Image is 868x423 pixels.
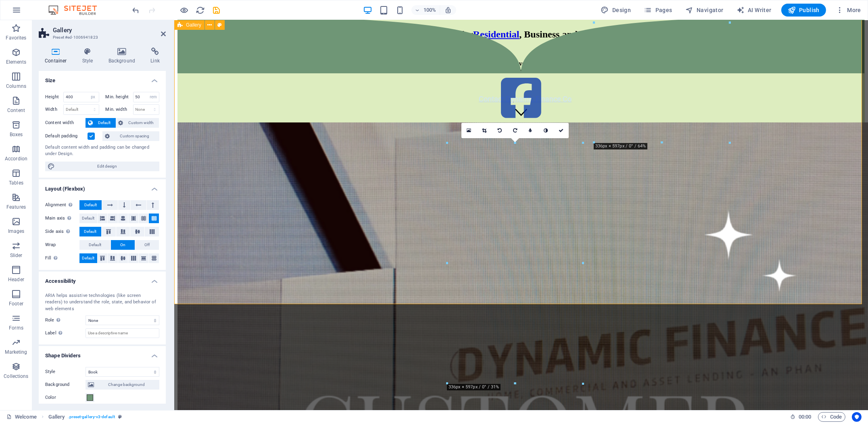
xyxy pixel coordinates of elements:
[131,6,141,15] i: Undo: Change minimum height (Ctrl+Z)
[68,412,115,422] span: . preset-gallery-v3-default
[57,162,157,171] span: Edit design
[79,240,111,250] button: Default
[641,4,675,17] button: Pages
[86,380,159,390] button: Change background
[45,162,159,171] button: Edit design
[84,227,96,236] span: Default
[45,369,56,374] span: Style
[95,118,113,128] span: Default
[82,214,94,223] span: Default
[424,5,436,15] h6: 100%
[598,4,634,17] button: Design
[102,48,145,64] h4: Background
[111,240,135,250] button: On
[538,123,553,138] a: Greyscale
[6,412,37,422] a: Click to cancel selection. Double-click to open Pages
[523,123,538,138] a: Blur
[89,240,101,250] span: Default
[8,228,25,234] p: Images
[39,346,166,361] h4: Shape Dividers
[86,328,159,338] input: Use a descriptive name
[196,5,205,15] button: reload
[733,4,775,17] button: AI Writer
[126,118,157,128] span: Custom width
[5,156,27,162] p: Accordion
[788,6,820,14] span: Publish
[118,415,122,419] i: This element is a customizable preset
[781,4,826,17] button: Publish
[106,107,133,112] label: Min. width
[196,6,205,15] i: Reload page
[45,380,86,390] label: Background
[79,227,101,236] button: Default
[39,272,166,286] h4: Accessibility
[45,253,79,263] label: Fill
[144,240,150,250] span: Off
[45,240,79,250] label: Wrap
[76,48,102,64] h4: Style
[9,325,23,331] p: Forms
[96,380,157,390] span: Change background
[82,253,94,263] span: Default
[10,252,23,259] p: Slider
[106,95,133,99] label: Min. height
[45,328,86,338] label: Label
[46,5,107,15] img: Editor Logo
[598,4,634,17] div: Design (Ctrl+Alt+Y)
[53,27,166,34] h2: Gallery
[7,107,25,114] p: Content
[9,301,23,307] p: Footer
[6,204,26,210] p: Features
[79,200,102,210] button: Default
[45,107,63,112] label: Width
[4,373,28,379] p: Collections
[45,315,63,325] span: Role
[6,35,26,41] p: Favorites
[836,6,861,14] span: More
[444,6,452,14] i: On resize automatically adjust zoom level to fit chosen device.
[79,253,97,263] button: Default
[179,5,189,15] button: Click here to leave preview mode and continue editing
[48,412,65,422] span: Click to select. Double-click to edit
[6,59,27,65] p: Elements
[461,123,477,138] a: Select files from the file manager, stock photos, or upload file(s)
[39,71,166,85] h4: Size
[45,200,79,210] label: Alignment
[790,412,812,422] h6: Session time
[685,6,724,14] span: Navigator
[39,179,166,194] h4: Layout (Flexbox)
[411,5,440,15] button: 100%
[45,118,86,128] label: Content width
[144,48,166,64] h4: Link
[116,118,159,128] button: Custom width
[822,412,842,422] span: Code
[507,123,523,138] a: Rotate right 90°
[833,4,864,17] button: More
[5,349,27,355] p: Marketing
[45,144,159,158] div: Default content width and padding can be changed under Design.
[112,131,157,141] span: Custom spacing
[135,240,159,250] button: Off
[186,23,201,27] span: Gallery
[79,214,97,223] button: Default
[45,292,159,313] div: ARIA helps assistive technologies (like screen readers) to understand the role, state, and behavi...
[131,5,141,15] button: undo
[120,240,125,250] span: On
[86,118,116,128] button: Default
[212,6,221,15] i: Save (Ctrl+S)
[39,48,76,64] h4: Container
[45,131,88,141] label: Default padding
[84,200,97,210] span: Default
[818,412,845,422] button: Code
[53,34,150,41] h3: Preset #ed-1006941823
[553,123,569,138] a: Confirm ( Ctrl ⏎ )
[6,83,26,89] p: Columns
[9,180,23,186] p: Tables
[8,276,24,283] p: Header
[45,214,79,223] label: Main axis
[492,123,507,138] a: Rotate left 90°
[10,131,23,138] p: Boxes
[804,414,805,420] span: :
[737,6,772,14] span: AI Writer
[852,412,862,422] button: Usercentrics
